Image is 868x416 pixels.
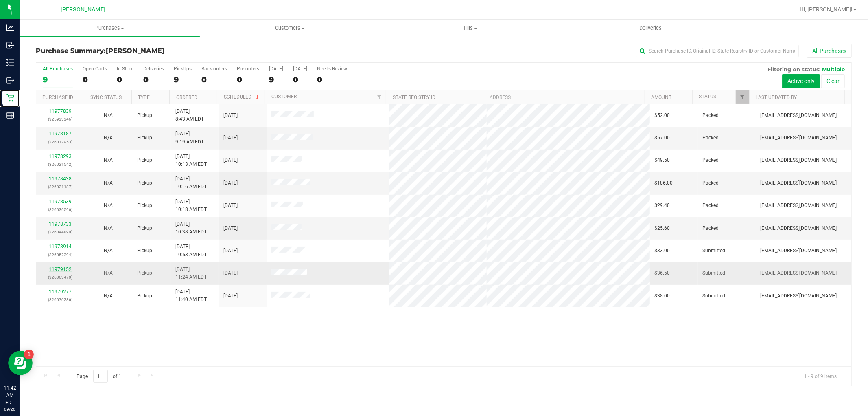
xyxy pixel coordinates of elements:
[756,95,797,100] a: Last Updated By
[104,270,113,276] span: Not Applicable
[200,20,380,37] a: Customers
[175,175,207,191] span: [DATE] 10:16 AM EDT
[703,225,719,232] span: Packed
[49,176,72,182] a: 11978438
[137,112,152,119] span: Pickup
[117,75,133,84] div: 0
[104,112,113,119] button: N/A
[237,66,259,72] div: Pre-orders
[293,75,307,84] div: 0
[175,130,204,145] span: [DATE] 9:19 AM EDT
[760,269,837,277] span: [EMAIL_ADDRESS][DOMAIN_NAME]
[104,269,113,277] button: N/A
[24,350,34,359] iframe: Resource center unread badge
[703,112,719,119] span: Packed
[317,66,347,72] div: Needs Review
[483,90,645,104] th: Address
[104,112,113,118] span: Not Applicable
[655,202,670,209] span: $29.40
[782,74,820,88] button: Active only
[223,179,238,187] span: [DATE]
[137,134,152,142] span: Pickup
[143,66,164,72] div: Deliveries
[175,220,207,236] span: [DATE] 10:38 AM EDT
[117,66,133,72] div: In Store
[703,247,726,255] span: Submitted
[49,289,72,295] a: 11979277
[137,269,152,277] span: Pickup
[104,180,113,186] span: Not Applicable
[137,247,152,255] span: Pickup
[655,225,670,232] span: $25.60
[137,179,152,187] span: Pickup
[703,156,719,164] span: Packed
[104,157,113,163] span: Not Applicable
[176,95,197,100] a: Ordered
[560,20,741,37] a: Deliveries
[41,228,79,236] p: (326044890)
[760,202,837,209] span: [EMAIL_ADDRESS][DOMAIN_NAME]
[224,94,261,100] a: Scheduled
[4,406,16,412] p: 09/20
[20,20,200,37] a: Purchases
[174,75,192,84] div: 9
[655,134,670,142] span: $57.00
[138,95,150,100] a: Type
[175,198,207,214] span: [DATE] 10:18 AM EDT
[104,248,113,253] span: Not Applicable
[41,296,79,304] p: (326070286)
[104,179,113,187] button: N/A
[822,66,845,73] span: Multiple
[380,20,560,37] a: Tills
[49,244,72,249] a: 11978914
[760,179,837,187] span: [EMAIL_ADDRESS][DOMAIN_NAME]
[628,24,673,32] span: Deliveries
[61,6,105,13] span: [PERSON_NAME]
[137,292,152,300] span: Pickup
[223,156,238,164] span: [DATE]
[372,90,386,104] a: Filter
[83,75,107,84] div: 0
[393,95,435,100] a: State Registry ID
[655,179,673,187] span: $186.00
[49,199,72,205] a: 11978539
[703,292,726,300] span: Submitted
[137,202,152,209] span: Pickup
[636,45,799,57] input: Search Purchase ID, Original ID, State Registry ID or Customer Name...
[699,94,716,99] a: Status
[655,269,670,277] span: $36.50
[760,156,837,164] span: [EMAIL_ADDRESS][DOMAIN_NAME]
[49,131,72,136] a: 11978187
[175,243,207,258] span: [DATE] 10:53 AM EDT
[6,111,14,119] inline-svg: Reports
[36,47,308,55] h3: Purchase Summary:
[655,156,670,164] span: $49.50
[223,202,238,209] span: [DATE]
[49,221,72,227] a: 11978733
[104,202,113,208] span: Not Applicable
[223,225,238,232] span: [DATE]
[104,135,113,141] span: Not Applicable
[655,247,670,255] span: $33.00
[6,76,14,84] inline-svg: Outbound
[6,94,14,102] inline-svg: Retail
[201,75,227,84] div: 0
[175,108,204,123] span: [DATE] 8:43 AM EDT
[760,247,837,255] span: [EMAIL_ADDRESS][DOMAIN_NAME]
[175,153,207,168] span: [DATE] 10:13 AM EDT
[293,66,307,72] div: [DATE]
[41,138,79,146] p: (326017953)
[104,225,113,232] button: N/A
[6,24,14,32] inline-svg: Analytics
[6,59,14,67] inline-svg: Inventory
[223,269,238,277] span: [DATE]
[137,225,152,232] span: Pickup
[49,266,72,272] a: 11979152
[223,292,238,300] span: [DATE]
[8,351,33,375] iframe: Resource center
[83,66,107,72] div: Open Carts
[90,95,122,100] a: Sync Status
[223,112,238,119] span: [DATE]
[41,115,79,123] p: (325933346)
